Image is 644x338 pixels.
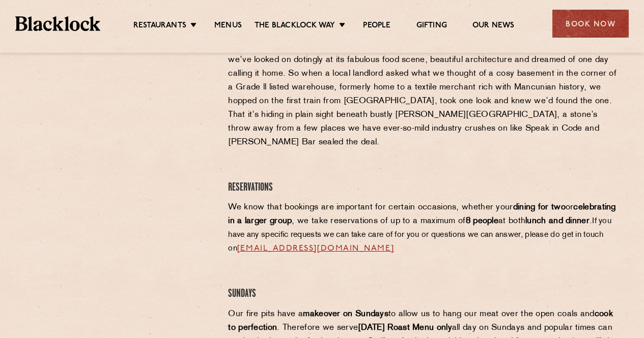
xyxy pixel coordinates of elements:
[358,324,452,332] strong: [DATE] Roast Menu only
[62,7,176,160] iframe: OpenTable make booking widget
[214,21,242,32] a: Menus
[552,10,629,38] div: Book Now
[303,310,388,318] strong: makeover on Sundays
[133,21,186,32] a: Restaurants
[472,21,515,32] a: Our News
[255,21,335,32] a: The Blacklock Way
[466,217,498,225] strong: 8 people
[363,21,390,32] a: People
[237,244,394,253] a: [EMAIL_ADDRESS][DOMAIN_NAME]
[228,310,613,332] strong: cook to perfection
[525,217,590,225] strong: lunch and dinner
[228,287,619,301] h4: Sundays
[228,201,619,256] p: We know that bookings are important for certain occasions, whether your or , we take reservations...
[15,16,100,30] img: BL_Textured_Logo-footer-cropped.svg
[513,203,566,211] strong: dining for two
[416,21,447,32] a: Gifting
[228,40,619,149] p: For some time now, we’ve held [GEOGRAPHIC_DATA] close to our hearts. Admirers from afar, we’ve lo...
[228,218,611,253] span: If you have any specific requests we can take care of for you or questions we can answer, please ...
[228,181,619,195] h4: Reservations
